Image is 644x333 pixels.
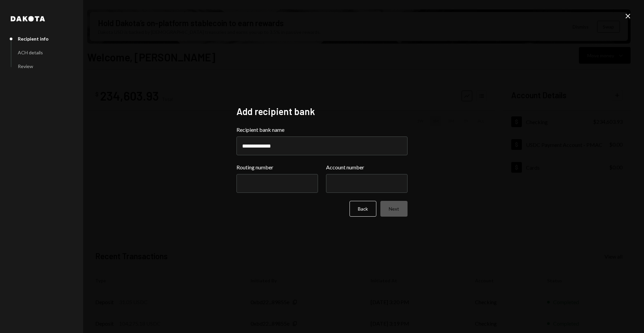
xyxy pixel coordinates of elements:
div: Review [18,63,33,69]
label: Account number [326,163,408,171]
label: Routing number [236,163,318,171]
h2: Add recipient bank [236,105,408,118]
button: Back [350,201,376,217]
div: ACH details [18,50,43,55]
label: Recipient bank name [236,126,408,134]
div: Recipient info [18,36,49,42]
